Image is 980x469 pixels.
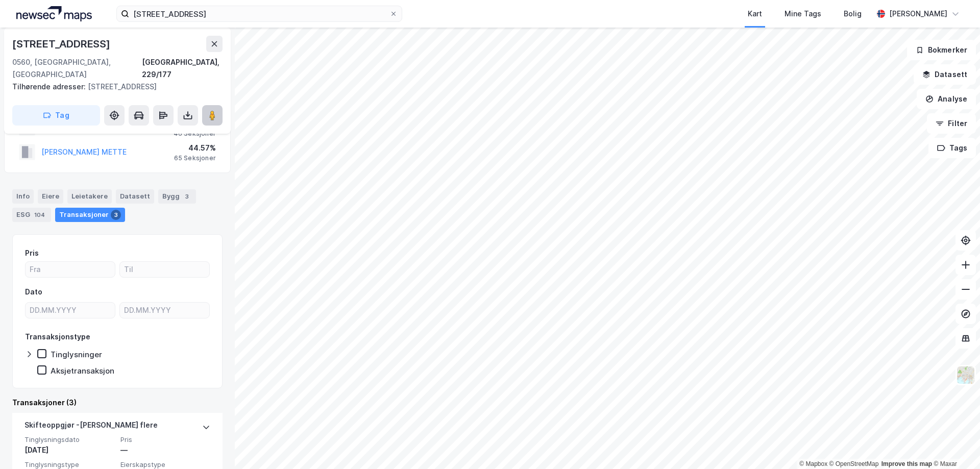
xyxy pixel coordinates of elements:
div: Eiere [38,189,63,204]
div: [PERSON_NAME] [889,8,947,20]
div: Aksjetransaksjon [51,366,114,376]
div: Kart [748,8,762,20]
button: Datasett [914,64,976,85]
div: 3 [111,210,121,220]
div: [STREET_ADDRESS] [12,36,112,52]
div: Kontrollprogram for chat [929,420,980,469]
input: DD.MM.YYYY [26,303,115,318]
button: Bokmerker [907,40,976,60]
span: Tinglysningsdato [24,435,114,444]
iframe: Chat Widget [929,420,980,469]
div: Tinglysninger [51,350,102,359]
div: Pris [25,247,39,259]
span: Eierskapstype [120,460,210,469]
img: Z [956,365,975,385]
a: Improve this map [881,460,932,467]
div: Dato [25,286,42,298]
div: 3 [182,191,192,202]
button: Analyse [917,89,976,109]
a: Mapbox [799,460,827,467]
span: Tinglysningstype [24,460,114,469]
div: Transaksjoner [55,208,125,222]
input: Søk på adresse, matrikkel, gårdeiere, leietakere eller personer [129,6,389,21]
div: [STREET_ADDRESS] [12,81,214,93]
a: OpenStreetMap [829,460,879,467]
div: 0560, [GEOGRAPHIC_DATA], [GEOGRAPHIC_DATA] [12,56,142,81]
div: Skifteoppgjør - [PERSON_NAME] flere [24,419,158,435]
div: Transaksjonstype [25,331,90,343]
div: [GEOGRAPHIC_DATA], 229/177 [142,56,223,81]
div: [DATE] [24,444,114,456]
span: Tilhørende adresser: [12,82,88,91]
input: Til [120,262,209,277]
div: Datasett [116,189,154,204]
div: 44.57% [174,142,216,154]
div: — [120,444,210,456]
div: Transaksjoner (3) [12,397,223,409]
div: Bygg [158,189,196,204]
div: 104 [32,210,47,220]
img: logo.a4113a55bc3d86da70a041830d287a7e.svg [16,6,92,21]
input: Fra [26,262,115,277]
div: Info [12,189,34,204]
div: Mine Tags [785,8,821,20]
button: Tags [928,138,976,158]
div: Bolig [844,8,862,20]
div: 65 Seksjoner [174,154,216,162]
div: Leietakere [67,189,112,204]
div: ESG [12,208,51,222]
button: Filter [927,113,976,134]
button: Tag [12,105,100,126]
span: Pris [120,435,210,444]
input: DD.MM.YYYY [120,303,209,318]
